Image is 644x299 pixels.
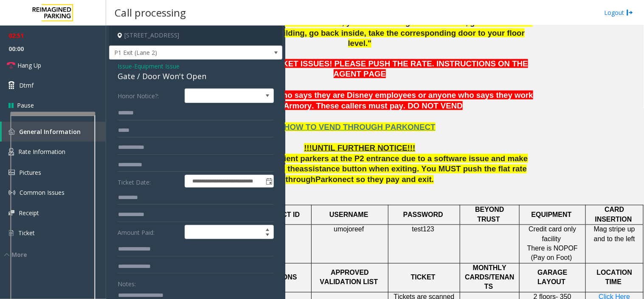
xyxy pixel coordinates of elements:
img: 'icon' [8,128,15,135]
span: USERNAME [329,211,368,219]
div: More [4,250,106,259]
span: - [132,62,180,70]
span: so they pay and exit. [356,175,434,184]
span: Increase value [262,225,273,232]
span: BEYOND TRUST [475,206,504,223]
span: GARAGE LAYOUT [537,269,567,286]
span: !!!UNTIL FURTHER NOTICE!!! [304,143,415,152]
span: P1 Exit (Lane 2) [110,46,247,60]
img: 'icon' [8,170,15,175]
div: Gate / Door Won't Open [118,71,274,82]
img: 'icon' [8,189,15,196]
span: out anyone who says they are Disney employees or anyone who says they work for the Armory. These ... [232,91,533,110]
span: button when exiting. You MUST push the flat rate through [286,165,527,184]
h3: Call processing [110,2,190,23]
span: P [315,175,321,185]
span: will have to go back outside, go around to the opposite side of the building, go back inside, tak... [197,18,533,48]
span: Equipment Issue [134,62,180,71]
span: in any transient parkers at the P2 entrance due to a software issue and make sure they know to pr... [195,154,528,174]
span: Credit card only facility [529,226,576,242]
span: ssistance [304,165,340,174]
label: Notes: [118,276,136,288]
a: Logout [605,8,633,17]
span: LOCATION TIME [597,269,633,286]
span: a [299,165,304,174]
span: test123 [412,226,434,233]
a: General Information [2,122,106,142]
h4: [STREET_ADDRESS] [109,26,282,46]
label: Amount Paid: [115,225,183,239]
span: arkonect [321,175,354,185]
span: Hang Up [17,61,41,70]
label: Ticket Date: [115,175,183,188]
span: CARD INSERTION [595,206,632,223]
span: DO NOT VEND FOR TICKET ISSUES! PLEASE PUSH THE RATE. INSTRUCTIONS ON THE AGENT PAGE [194,59,528,79]
a: HOW TO VEND THROUGH PARKONECT [284,124,436,131]
span: EQUIPMENT [532,211,572,219]
span: There is NO [527,245,564,252]
label: Honor Notice?: [115,88,183,103]
span: PASSWORD [403,211,443,219]
img: 'icon' [8,148,14,156]
img: 'icon' [8,229,14,237]
span: umojoreef [334,226,364,234]
span: Dtmf [19,81,34,90]
span: TICKET [411,274,436,281]
span: APPROVED VALIDATION LIST [320,269,378,286]
span: Decrease value [262,232,273,239]
span: MONTHLY CARDS/TENANTS [465,265,514,291]
img: 'icon' [8,210,14,216]
span: Issue [118,62,132,71]
span: Pause [17,101,34,110]
img: logout [627,8,633,17]
span: Toggle popup [264,175,273,187]
span: Mag stripe up and to the left [594,226,635,242]
span: HOW TO VEND THROUGH PARKONECT [284,122,436,131]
